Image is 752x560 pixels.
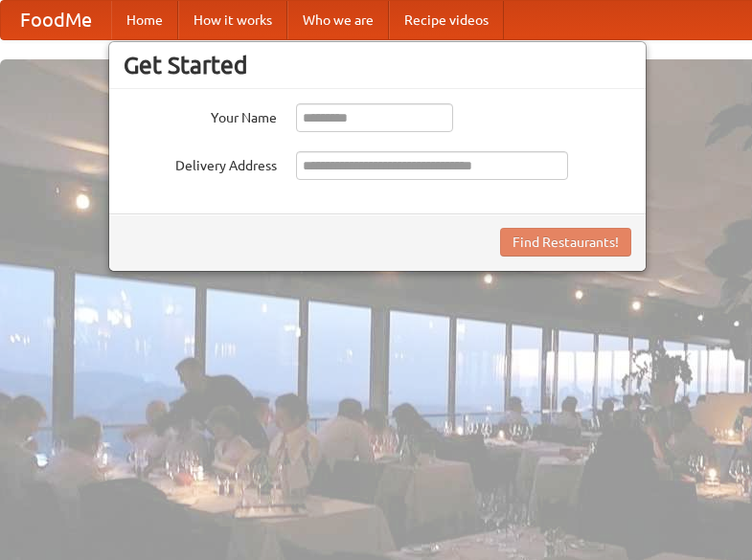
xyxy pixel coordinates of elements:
[124,151,277,175] label: Delivery Address
[111,1,178,39] a: Home
[124,103,277,127] label: Your Name
[389,1,504,39] a: Recipe videos
[500,228,631,257] button: Find Restaurants!
[124,51,631,79] h3: Get Started
[1,1,111,39] a: FoodMe
[178,1,287,39] a: How it works
[287,1,389,39] a: Who we are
